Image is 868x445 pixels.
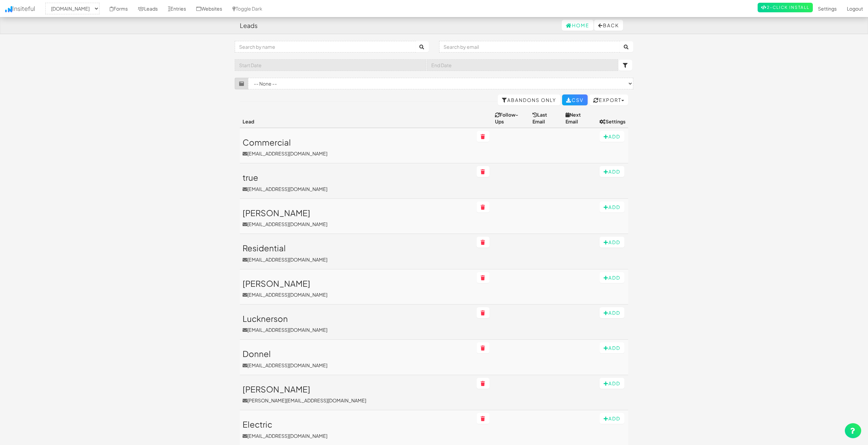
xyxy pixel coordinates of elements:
a: Home [562,20,593,31]
input: Start Date [235,59,426,71]
th: Follow-Ups [492,108,530,128]
input: Search by name [235,41,416,53]
p: [PERSON_NAME][EMAIL_ADDRESS][DOMAIN_NAME] [243,397,471,404]
button: Add [600,307,624,318]
a: Residential[EMAIL_ADDRESS][DOMAIN_NAME] [243,243,471,263]
a: [PERSON_NAME][PERSON_NAME][EMAIL_ADDRESS][DOMAIN_NAME] [243,385,471,404]
p: [EMAIL_ADDRESS][DOMAIN_NAME] [243,291,471,298]
button: Add [600,272,624,283]
h3: [PERSON_NAME] [243,208,471,217]
h3: Donnel [243,349,471,358]
a: Electric[EMAIL_ADDRESS][DOMAIN_NAME] [243,420,471,439]
a: CSV [562,94,588,105]
input: End Date [427,59,618,71]
h3: [PERSON_NAME] [243,385,471,394]
a: [PERSON_NAME][EMAIL_ADDRESS][DOMAIN_NAME] [243,279,471,298]
img: icon.png [5,6,12,12]
th: Lead [240,108,474,128]
a: [PERSON_NAME][EMAIL_ADDRESS][DOMAIN_NAME] [243,208,471,227]
h3: Lucknerson [243,314,471,323]
th: Next Email [563,108,597,128]
a: Abandons Only [498,94,560,105]
h3: Residential [243,243,471,252]
p: [EMAIL_ADDRESS][DOMAIN_NAME] [243,256,471,263]
a: Donnel[EMAIL_ADDRESS][DOMAIN_NAME] [243,349,471,368]
a: true[EMAIL_ADDRESS][DOMAIN_NAME] [243,173,471,192]
p: [EMAIL_ADDRESS][DOMAIN_NAME] [243,186,471,192]
h3: [PERSON_NAME] [243,279,471,288]
p: [EMAIL_ADDRESS][DOMAIN_NAME] [243,150,471,157]
p: [EMAIL_ADDRESS][DOMAIN_NAME] [243,326,471,333]
input: Search by email [439,41,620,53]
button: Back [594,20,623,31]
button: Add [600,166,624,177]
button: Add [600,202,624,212]
a: Commercial[EMAIL_ADDRESS][DOMAIN_NAME] [243,138,471,157]
button: Add [600,131,624,142]
p: [EMAIL_ADDRESS][DOMAIN_NAME] [243,432,471,439]
button: Add [600,413,624,424]
button: Export [589,94,628,105]
button: Add [600,342,624,353]
h3: Commercial [243,138,471,147]
th: Settings [597,108,628,128]
th: Last Email [530,108,563,128]
p: [EMAIL_ADDRESS][DOMAIN_NAME] [243,221,471,227]
h4: Leads [240,22,258,29]
a: Lucknerson[EMAIL_ADDRESS][DOMAIN_NAME] [243,314,471,333]
button: Add [600,378,624,389]
p: [EMAIL_ADDRESS][DOMAIN_NAME] [243,362,471,369]
h3: Electric [243,420,471,429]
button: Add [600,237,624,248]
a: 2-Click Install [758,3,813,12]
h3: true [243,173,471,182]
